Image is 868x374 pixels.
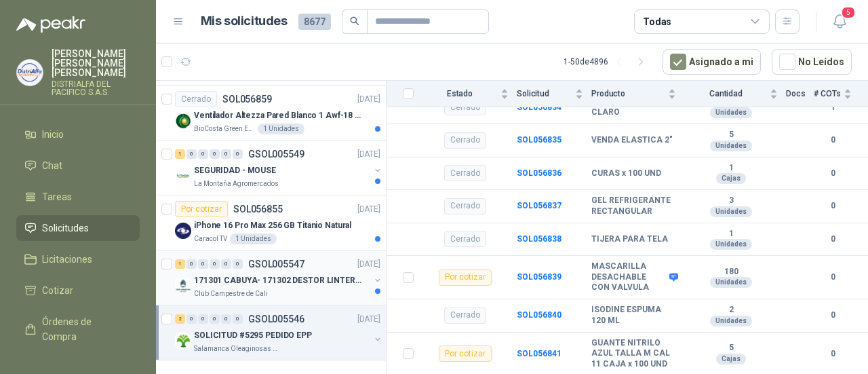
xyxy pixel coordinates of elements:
p: La Montaña Agromercados [194,179,279,189]
div: Cerrado [444,165,486,181]
b: 1 [814,101,852,114]
span: Chat [42,158,62,173]
b: 0 [814,167,852,180]
div: 2 [175,314,185,324]
div: Unidades [710,239,752,250]
a: SOL056834 [517,102,561,112]
b: VENDA ELASTICA 2" [591,135,673,146]
b: 0 [814,200,852,212]
div: Unidades [710,277,752,288]
div: 0 [198,314,208,324]
b: 1 [684,163,778,174]
p: GSOL005547 [248,259,304,269]
div: 0 [198,259,208,269]
a: Órdenes de Compra [16,309,140,350]
a: 1 0 0 0 0 0 GSOL005549[DATE] Company LogoSEGURIDAD - MOUSELa Montaña Agromercados [175,146,383,189]
span: search [350,16,359,26]
a: Inicio [16,121,140,147]
img: Company Logo [17,60,43,86]
th: # COTs [814,81,868,107]
div: 0 [233,149,243,159]
div: 0 [210,149,220,159]
b: 0 [814,348,852,360]
b: SOL056841 [517,349,561,358]
b: GAFAS LENTE CLARO [591,97,676,118]
a: Por cotizarSOL056855[DATE] Company LogoiPhone 16 Pro Max 256 GB Titanio NaturalCaracol TV1 Unidades [156,195,386,250]
p: SOL056859 [222,94,272,104]
p: GSOL005546 [248,314,304,324]
div: 0 [233,259,243,269]
div: 1 Unidades [230,233,277,244]
p: [DATE] [357,203,380,216]
div: 1 [175,149,185,159]
img: Company Logo [175,333,191,349]
img: Company Logo [175,278,191,294]
button: 5 [827,10,852,34]
p: [DATE] [357,313,380,326]
span: Producto [591,89,665,98]
div: 0 [210,259,220,269]
b: 2 [684,305,778,316]
b: 0 [814,271,852,284]
p: 171301 CABUYA- 171302 DESTOR LINTER- 171305 PINZA [194,274,363,287]
span: Inicio [42,127,64,142]
p: Ventilador Altezza Pared Blanco 1 Awf-18 Pro Balinera [194,109,363,122]
div: Unidades [710,141,752,151]
div: Por cotizar [439,345,492,362]
b: SOL056837 [517,201,561,210]
a: Cotizar [16,278,140,303]
b: 3 [684,195,778,206]
div: Unidades [710,206,752,217]
b: 1 [684,229,778,240]
th: Docs [786,81,814,107]
p: [DATE] [357,93,380,106]
div: Cerrado [444,198,486,214]
span: # COTs [814,89,841,98]
span: Solicitudes [42,221,89,236]
img: Company Logo [175,113,191,129]
p: [DATE] [357,148,380,161]
p: iPhone 16 Pro Max 256 GB Titanio Natural [194,219,351,232]
p: Club Campestre de Cali [194,288,268,299]
div: Cerrado [444,307,486,324]
span: Cotizar [42,283,73,298]
a: SOL056835 [517,135,561,145]
div: 1 - 50 de 4896 [564,51,652,73]
div: Por cotizar [439,269,492,286]
p: GSOL005549 [248,149,304,159]
th: Cantidad [684,81,786,107]
div: 0 [186,314,197,324]
p: Salamanca Oleaginosas SAS [194,343,279,354]
a: SOL056836 [517,168,561,178]
div: 0 [210,314,220,324]
div: Todas [643,14,671,29]
div: 0 [233,314,243,324]
div: 0 [221,149,231,159]
a: Licitaciones [16,246,140,272]
div: 0 [198,149,208,159]
th: Producto [591,81,684,107]
a: Chat [16,153,140,179]
button: Asignado a mi [663,49,761,75]
img: Logo peakr [16,16,85,33]
span: Licitaciones [42,252,92,267]
span: Tareas [42,189,72,204]
a: CerradoSOL056859[DATE] Company LogoVentilador Altezza Pared Blanco 1 Awf-18 Pro BalineraBioCosta ... [156,86,386,141]
div: Cerrado [444,99,486,115]
img: Company Logo [175,168,191,184]
a: SOL056838 [517,234,561,244]
b: SOL056839 [517,272,561,282]
div: 0 [221,259,231,269]
span: 5 [841,6,856,19]
b: MASCARILLA DESACHABLE CON VALVULA [591,261,666,293]
div: Cajas [716,354,746,364]
th: Estado [422,81,517,107]
p: SEGURIDAD - MOUSE [194,164,276,177]
b: 0 [814,134,852,147]
span: Solicitud [517,89,572,98]
img: Company Logo [175,223,191,239]
span: Órdenes de Compra [42,314,127,344]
